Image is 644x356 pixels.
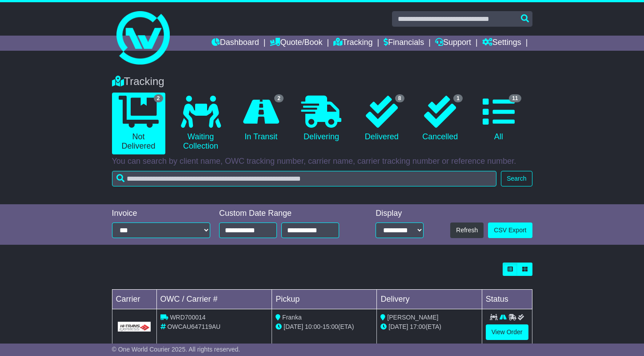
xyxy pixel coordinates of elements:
a: Waiting Collection [174,93,228,154]
a: Tracking [333,36,372,51]
a: 11 All [474,93,524,145]
span: [DATE] [284,323,303,330]
p: You can search by client name, OWC tracking number, carrier name, carrier tracking number or refe... [112,157,532,166]
span: 15:00 [323,323,338,330]
span: 2 [274,94,284,102]
span: WRD700014 [170,314,205,321]
span: 10:00 [305,323,320,330]
a: Settings [482,36,521,51]
span: 2 [154,94,163,102]
a: 2 In Transit [236,93,286,145]
span: 17:00 [410,323,425,330]
div: (ETA) [380,322,478,332]
a: Delivering [295,93,348,145]
span: OWCAU647119AU [167,323,220,330]
a: 2 Not Delivered [112,93,165,154]
a: CSV Export [488,222,532,238]
button: Refresh [450,222,484,238]
span: [PERSON_NAME] [387,314,438,321]
span: [DATE] [388,323,408,330]
td: Pickup [272,290,377,309]
a: View Order [486,324,528,340]
img: GetCarrierServiceLogo [118,322,151,332]
div: Tracking [108,75,537,88]
span: 11 [509,94,521,102]
a: Quote/Book [270,36,322,51]
span: Franka [282,314,302,321]
a: 8 Delivered [357,93,407,145]
button: Search [501,171,532,186]
div: Custom Date Range [219,209,353,218]
td: Carrier [112,290,156,309]
a: Financials [384,36,424,51]
span: © One World Courier 2025. All rights reserved. [112,346,240,353]
td: Delivery [377,290,482,309]
td: OWC / Carrier # [156,290,272,309]
span: 8 [395,94,404,102]
a: 1 Cancelled [416,93,465,145]
a: Support [435,36,471,51]
td: Status [482,290,532,309]
div: - (ETA) [276,322,373,332]
a: Dashboard [212,36,259,51]
div: Display [376,209,424,218]
span: 1 [453,94,463,102]
div: Invoice [112,209,211,218]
